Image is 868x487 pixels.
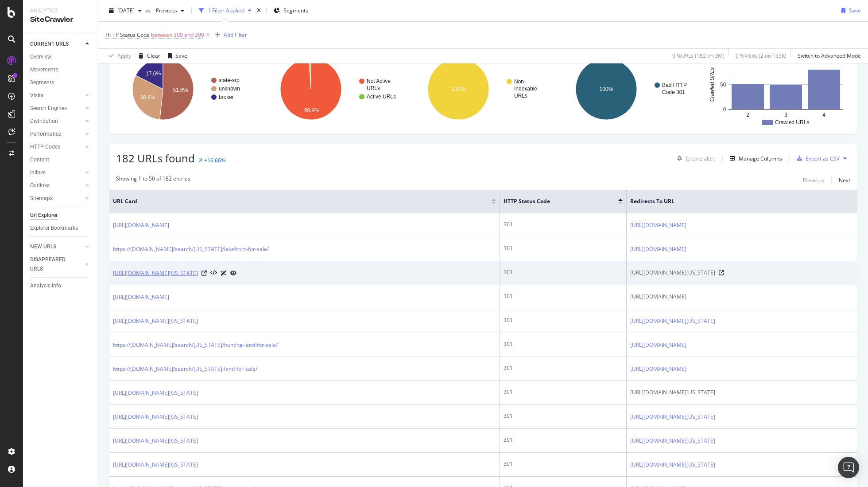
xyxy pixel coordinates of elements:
div: 301 [504,292,623,300]
div: 0 % URLs ( 182 on 3M ) [672,52,725,59]
a: Movements [30,65,92,75]
a: [URL][DOMAIN_NAME] [113,293,169,302]
div: Manage Columns [739,155,782,162]
span: vs [145,7,152,14]
a: [URL][DOMAIN_NAME][US_STATE] [630,460,715,469]
a: [URL][DOMAIN_NAME][US_STATE] [113,436,198,445]
a: AI Url Details [221,268,227,278]
span: [URL][DOMAIN_NAME][US_STATE] [630,268,715,277]
div: Performance [30,130,61,139]
div: NEW URLS [30,242,56,251]
text: Not Active [367,78,391,84]
a: Distribution [30,117,83,126]
a: Explorer Bookmarks [30,224,92,233]
div: DISAPPEARED URLS [30,255,75,274]
a: Segments [30,78,92,87]
svg: A chart. [264,51,407,128]
text: Indexable [514,86,537,92]
button: [DATE] [105,4,145,18]
text: Code 301 [662,89,685,95]
svg: A chart. [116,51,260,128]
div: HTTP Codes [30,142,60,152]
div: Overview [30,52,51,62]
a: Sitemaps [30,194,83,203]
a: Performance [30,130,83,139]
div: Movements [30,65,58,75]
div: Next [839,177,850,184]
div: Search Engines [30,104,67,113]
div: 301 [504,220,623,228]
a: Content [30,155,92,165]
a: Overview [30,52,92,62]
span: 300 and 399 [174,29,204,41]
div: Visits [30,91,43,100]
div: Content [30,155,49,165]
span: HTTP Status Code [105,31,150,39]
div: 301 [504,388,623,396]
div: 301 [504,244,623,252]
text: 0 [723,106,726,113]
a: [URL][DOMAIN_NAME][US_STATE] [113,389,198,397]
a: https://[DOMAIN_NAME]/search/[US_STATE]/lakefront-for-sale/ [113,245,269,254]
a: [URL][DOMAIN_NAME][US_STATE] [630,317,715,326]
text: URLs [367,85,380,91]
span: Previous [152,7,177,14]
span: Redirects to URL [630,197,840,205]
text: 100% [599,86,613,92]
a: [URL][DOMAIN_NAME][US_STATE] [630,436,715,445]
div: Create alert [686,155,715,162]
text: 51.6% [173,87,188,93]
div: Sitemaps [30,194,53,203]
button: Segments [270,4,312,18]
div: Distribution [30,117,58,126]
svg: A chart. [411,51,555,128]
div: Clear [147,52,160,59]
a: [URL][DOMAIN_NAME] [630,341,686,350]
div: 301 [504,412,623,420]
button: Switch to Advanced Mode [794,49,861,63]
span: 2025 Sep. 11th [117,7,135,14]
span: URL Card [113,197,489,205]
text: state-srp [219,77,240,83]
a: [URL][DOMAIN_NAME][US_STATE] [113,412,198,421]
a: [URL][DOMAIN_NAME][US_STATE] [113,269,198,278]
a: DISAPPEARED URLS [30,255,83,274]
a: [URL][DOMAIN_NAME][US_STATE] [113,317,198,326]
div: Apply [117,52,131,59]
a: NEW URLS [30,242,83,251]
div: 301 [504,340,623,348]
a: [URL][DOMAIN_NAME] [630,365,686,373]
button: Previous [152,4,188,18]
text: 17.6% [146,71,161,77]
button: Save [164,49,187,63]
span: [URL][DOMAIN_NAME] [630,292,686,301]
a: HTTP Codes [30,142,83,152]
text: 30.8% [140,94,155,101]
div: Inlinks [30,168,46,177]
div: 0 % Visits ( 2 on 165K ) [736,52,787,59]
svg: A chart. [559,51,703,128]
text: Crawled URLs [709,67,715,102]
a: [URL][DOMAIN_NAME] [630,245,686,254]
a: Visit Online Page [719,270,724,275]
div: 301 [504,436,623,444]
div: 301 [504,364,623,372]
a: https://[DOMAIN_NAME]/search/[US_STATE]-land-for-sale/ [113,365,257,373]
button: Previous [803,175,824,185]
span: between [151,31,172,39]
a: Visits [30,91,83,100]
button: View HTML Source [210,270,217,276]
div: Analytics [30,7,91,15]
text: 98.9% [304,107,319,114]
div: 301 [504,316,623,324]
span: Segments [283,7,308,14]
div: SiteCrawler [30,15,91,25]
div: 301 [504,460,623,468]
text: 50 [720,82,726,88]
a: https://[DOMAIN_NAME]/search/[US_STATE]/hunting-land-for-sale/ [113,341,278,350]
a: Outlinks [30,181,83,190]
svg: A chart. [707,51,850,128]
